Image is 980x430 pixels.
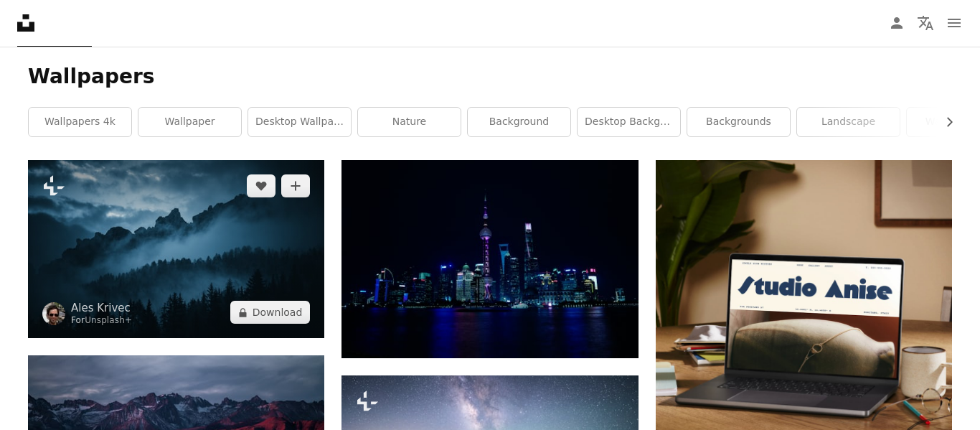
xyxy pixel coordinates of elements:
[85,315,132,325] a: Unsplash+
[341,160,638,357] img: city lights reflection on water
[911,9,940,37] button: Language
[358,108,461,136] a: nature
[882,9,911,37] a: Log in / Sign up
[248,108,351,136] a: desktop wallpaper
[230,301,311,324] button: Download
[341,252,638,265] a: city lights reflection on water
[71,301,132,315] a: Ales Krivec
[28,64,952,90] h1: Wallpapers
[28,160,324,338] img: a mountain range covered in fog and clouds
[28,243,324,256] a: a mountain range covered in fog and clouds
[578,108,680,136] a: desktop background
[468,108,570,136] a: background
[29,108,131,136] a: wallpapers 4k
[247,174,275,197] button: Like
[936,108,952,136] button: scroll list to the right
[138,108,241,136] a: wallpaper
[940,9,969,37] button: Menu
[281,174,310,197] button: Add to Collection
[687,108,790,136] a: backgrounds
[42,302,65,325] img: Go to Ales Krivec's profile
[797,108,900,136] a: landscape
[71,315,132,327] div: For
[17,14,34,32] a: Home — Unsplash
